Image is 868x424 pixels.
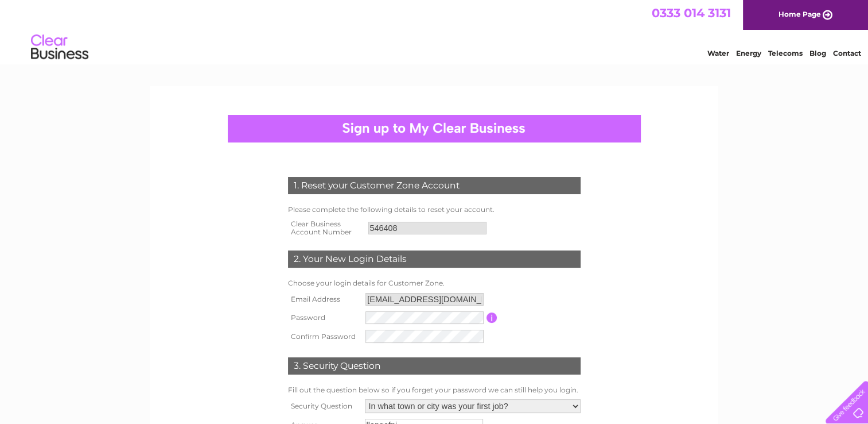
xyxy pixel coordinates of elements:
a: Blog [809,49,826,57]
a: Energy [736,49,761,57]
img: logo.png [30,30,89,65]
a: Contact [833,49,861,57]
th: Password [285,309,363,327]
td: Fill out the question below so if you forget your password we can still help you login. [285,383,583,397]
div: 2. Your New Login Details [288,250,581,268]
div: 1. Reset your Customer Zone Account [288,177,581,194]
th: Email Address [285,290,363,309]
th: Security Question [285,396,362,416]
a: Telecoms [768,49,803,57]
a: 0333 014 3131 [652,6,731,20]
td: Please complete the following details to reset your account. [285,203,583,217]
th: Clear Business Account Number [285,217,365,240]
input: Information [486,313,497,323]
a: Water [707,49,729,57]
td: Choose your login details for Customer Zone. [285,276,583,290]
div: Clear Business is a trading name of Verastar Limited (registered in [GEOGRAPHIC_DATA] No. 3667643... [164,6,706,56]
div: 3. Security Question [288,357,581,375]
th: Confirm Password [285,327,363,345]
